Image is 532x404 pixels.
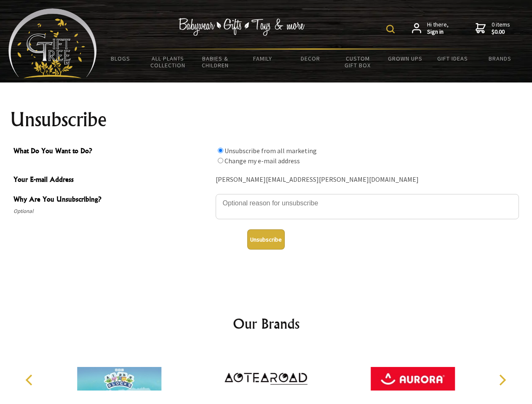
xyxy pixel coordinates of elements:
label: Unsubscribe from all marketing [225,146,317,155]
a: Grown Ups [381,50,429,67]
span: 0 items [492,21,510,36]
button: Unsubscribe [247,229,285,250]
a: Gift Ideas [429,50,476,67]
span: Hi there, [427,21,449,36]
strong: $0.00 [492,28,510,36]
strong: Sign in [427,28,449,36]
a: Brands [476,50,524,67]
h1: Unsubscribe [10,109,522,130]
a: Decor [286,50,334,67]
div: [PERSON_NAME][EMAIL_ADDRESS][PERSON_NAME][DOMAIN_NAME] [216,173,519,186]
span: What Do You Want to Do? [13,146,211,158]
button: Next [493,371,511,389]
a: Custom Gift Box [334,50,382,74]
img: product search [386,25,395,33]
h2: Our Brands [17,314,516,334]
a: BLOGS [97,50,144,67]
span: Your E-mail Address [13,174,211,186]
img: Babyware - Gifts - Toys and more... [8,8,97,78]
a: Hi there,Sign in [412,21,449,36]
a: All Plants Collection [144,50,192,74]
a: Family [239,50,287,67]
textarea: Why Are You Unsubscribing? [216,194,519,219]
label: Change my e-mail address [225,157,300,165]
img: Babywear - Gifts - Toys & more [179,18,305,36]
a: Babies & Children [192,50,239,74]
input: What Do You Want to Do? [218,158,223,163]
a: 0 items$0.00 [476,21,510,36]
input: What Do You Want to Do? [218,148,223,153]
button: Previous [21,371,40,389]
span: Why Are You Unsubscribing? [13,194,211,206]
span: Optional [13,206,211,216]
